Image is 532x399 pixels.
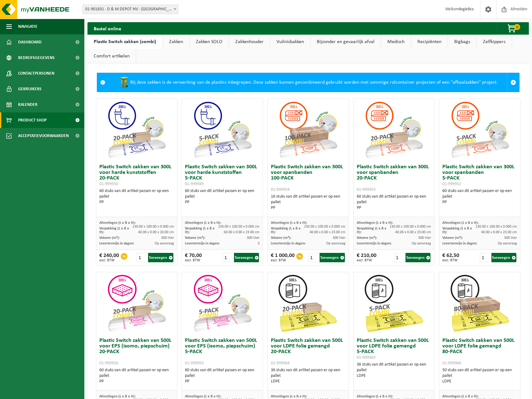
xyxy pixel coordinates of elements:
[222,253,233,262] input: 1
[99,236,120,240] span: Volume (m³):
[271,253,295,262] div: € 1 000,00
[87,35,162,49] a: Plastic Switch zakken (combi)
[271,367,346,384] div: 36 stuks van dit artikel passen er op een pallet
[87,49,136,63] a: Comfort artikelen
[185,236,205,240] span: Volume (m³):
[18,97,37,112] span: Kalender
[442,361,461,366] span: 01-999968
[185,253,202,262] div: € 70,00
[99,227,129,234] span: Verpakking (L x B x H):
[310,230,346,234] span: 40.00 x 0.00 x 23.00 cm
[357,227,386,234] span: Verpakking (L x B x H):
[357,373,431,379] div: LDPE
[395,230,431,234] span: 40.00 x 0.00 x 23.00 cm
[229,35,270,49] a: Zakkenhouder
[357,221,393,225] span: Afmetingen (L x B x H):
[99,188,174,205] div: 60 stuks van dit artikel passen er op een pallet
[475,225,517,229] span: 130.00 x 100.00 x 0.000 cm
[405,253,431,262] button: Toevoegen
[357,395,393,398] span: Afmetingen (L x B x H):
[185,199,260,205] div: PP
[185,182,204,186] span: 01-999949
[442,164,517,187] h3: Plastic Switch zakken van 300L voor spanbanden 5-PACK
[442,259,459,262] span: excl. BTW
[497,22,528,35] button: 0
[448,35,476,49] a: Bigbags
[99,242,134,245] span: Levertermijn in dagen:
[442,227,472,234] span: Verpakking (L x B x H):
[191,272,254,335] img: 01-999955
[491,253,517,262] button: Toevoegen
[99,199,174,205] div: PP
[99,338,174,366] h3: Plastic Switch zakken van 500L voor EPS (isomo, piepschuim) 20-PACK
[105,272,168,335] img: 01-999956
[271,338,346,366] h3: Plastic Switch zakken van 500L voor LDPE folie gemengd 20-PACK
[394,253,405,262] input: 1
[308,253,319,262] input: 1
[271,361,290,366] span: 01-999964
[185,164,260,187] h3: Plastic Switch zakken van 300L voor harde kunststoffen 5-PACK
[277,99,339,161] img: 01-999954
[311,35,381,49] a: Bijzonder en gevaarlijk afval
[99,395,136,398] span: Afmetingen (L x B x H):
[185,395,221,398] span: Afmetingen (L x B x H):
[271,205,346,211] div: PP
[224,230,260,234] span: 60.00 x 0.00 x 23.00 cm
[185,242,220,245] span: Levertermijn in dagen:
[108,73,507,92] div: Bij deze zakken is de verwerking van de plastics inbegrepen. Deze zakken kunnen gecombineerd gebr...
[18,112,47,128] span: Product Shop
[87,22,127,34] h2: Bestel online
[504,236,517,240] span: 300 liter
[498,242,517,245] span: Op aanvraag
[277,272,339,335] img: 01-999964
[82,5,178,14] span: 01-901831 - D & M DEPOT NV - AARTSELAAR
[99,221,136,225] span: Afmetingen (L x B x H):
[132,225,174,229] span: 130.00 x 100.00 x 0.000 cm
[442,188,517,205] div: 60 stuks van dit artikel passen er op een pallet
[442,253,459,262] div: € 62,50
[271,236,291,240] span: Volume (m³):
[363,99,425,161] img: 01-999953
[185,227,215,234] span: Verpakking (L x B x H):
[333,236,346,240] span: 300 liter
[218,225,260,229] span: 130.00 x 100.00 x 0.000 cm
[185,221,221,225] span: Afmetingen (L x B x H):
[357,253,376,262] div: € 210,00
[18,128,69,144] span: Acceptatievoorwaarden
[118,76,130,89] img: WB-0240-HPE-GN-50.png
[271,194,346,211] div: 16 stuks van dit artikel passen er op een pallet
[442,221,479,225] span: Afmetingen (L x B x H):
[357,194,431,211] div: 60 stuks van dit artikel passen er op een pallet
[357,362,431,379] div: 36 stuks van dit artikel passen er op een pallet
[99,259,119,262] span: excl. BTW
[163,35,189,49] a: Zakken
[357,242,391,245] span: Levertermijn in dagen:
[449,272,511,335] img: 01-999968
[247,236,260,240] span: 300 liter
[357,164,431,192] h3: Plastic Switch zakken van 300L voor spanbanden 20-PACK
[185,367,260,384] div: 60 stuks van dit artikel passen er op een pallet
[137,253,147,262] input: 1
[442,367,517,384] div: 50 stuks van dit artikel passen er op een pallet
[271,242,306,245] span: Levertermijn in dagen:
[271,259,295,262] span: excl. BTW
[185,338,260,366] h3: Plastic Switch zakken van 500L voor EPS (isomo, piepschuim) 5-PACK
[185,259,202,262] span: excl. BTW
[18,34,42,50] span: Dashboard
[99,253,119,262] div: € 240,00
[304,225,346,229] span: 130.00 x 100.00 x 0.000 cm
[18,66,54,81] span: Contactpersonen
[507,73,519,92] a: Sluit melding
[271,227,301,234] span: Verpakking (L x B x H):
[442,242,477,245] span: Levertermijn in dagen:
[191,99,254,161] img: 01-999949
[271,379,346,384] div: LDPE
[99,361,118,366] span: 01-999956
[18,19,37,34] span: Navigatie
[357,236,377,240] span: Volume (m³):
[99,379,174,384] div: PP
[481,230,517,234] span: 40.00 x 0.00 x 23.00 cm
[271,164,346,192] h3: Plastic Switch zakken van 300L voor spanbanden 100-PACK
[357,187,375,192] span: 01-999953
[480,253,491,262] input: 1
